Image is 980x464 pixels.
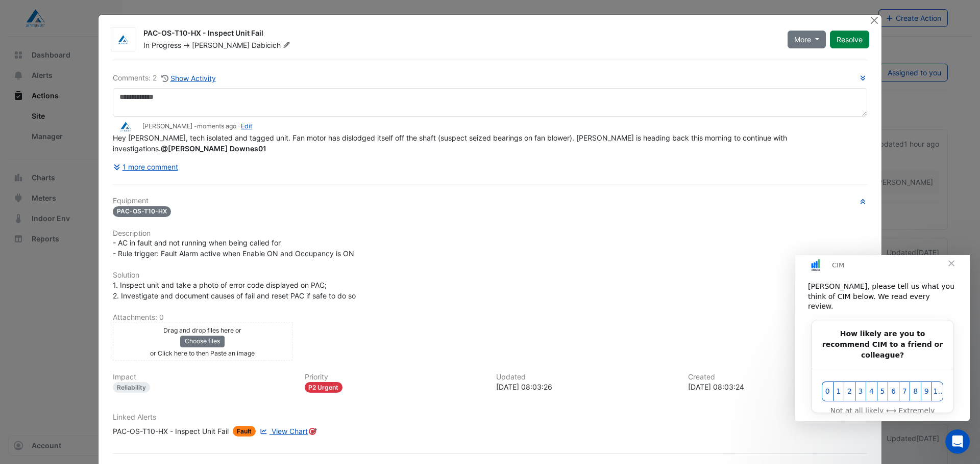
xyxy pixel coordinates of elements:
[113,313,867,322] h6: Attachments: 0
[113,382,150,393] div: Reliability
[92,126,104,146] button: 6
[113,206,171,217] span: PAC-OS-T10-HX
[163,326,241,334] small: Drag and drop files here or
[113,426,229,436] div: PAC-OS-T10-HX - Inspect Unit Fail
[116,131,125,142] span: 8
[180,336,225,347] button: Choose files
[688,381,868,392] div: [DATE] 08:03:24
[233,426,256,436] span: Fault
[27,150,148,172] div: Not at all likely ⟷ Extremely likely
[113,197,867,205] h6: Equipment
[143,28,775,40] div: PAC-OS-T10-HX - Inspect Unit Fail
[788,31,826,48] button: More
[945,429,970,454] iframe: Intercom live chat
[183,41,190,49] span: ->
[192,41,250,49] span: [PERSON_NAME]
[105,131,114,142] span: 7
[113,413,867,422] h6: Linked Alerts
[127,131,136,142] span: 9
[48,126,60,146] button: 2
[70,126,82,146] button: 4
[83,131,92,142] span: 5
[72,131,81,142] span: 4
[113,271,867,280] h6: Solution
[795,255,970,421] iframe: Intercom live chat message
[113,133,789,153] span: Hey [PERSON_NAME], tech isolated and tagged unit. Fan motor has dislodged itself off the shaft (s...
[150,349,255,357] small: or Click here to then Paste an image
[869,15,879,25] button: Close
[113,229,867,238] h6: Description
[136,126,148,146] button: 10
[38,126,49,146] button: 1
[94,131,103,142] span: 6
[272,427,308,435] span: View Chart
[794,34,811,45] span: More
[305,373,484,381] h6: Priority
[113,158,179,176] button: 1 more comment
[27,126,38,146] button: 0
[13,26,162,57] div: [PERSON_NAME], please tell us what you think of CIM below. We read every review.
[113,121,138,132] img: Airmaster Australia
[496,381,676,392] div: [DATE] 08:03:26
[252,40,292,50] span: Dabicich
[113,72,216,84] div: Comments: 2
[50,131,59,142] span: 2
[27,74,148,104] b: How likely are you to recommend CIM to a friend or colleague?
[241,122,252,130] a: Edit
[61,131,70,142] span: 3
[113,281,356,300] span: 1. Inspect unit and take a photo of error code displayed on PAC; 2. Investigate and document caus...
[114,126,126,146] button: 8
[28,131,37,142] span: 0
[688,373,868,381] h6: Created
[113,238,354,258] span: - AC in fault and not running when being called for - Rule trigger: Fault Alarm active when Enabl...
[258,426,308,436] a: View Chart
[111,35,135,45] img: Airmaster Australia
[104,126,115,146] button: 7
[142,122,252,131] small: [PERSON_NAME] - -
[305,382,343,393] div: P2 Urgent
[161,144,266,153] span: bdownes01@qic.com [QIC]
[113,373,292,381] h6: Impact
[82,126,93,146] button: 5
[830,31,869,48] button: Resolve
[197,122,236,130] span: 2025-09-10 09:29:00
[161,72,216,84] button: Show Activity
[308,427,317,436] div: Tooltip anchor
[138,131,146,142] span: 10
[126,126,137,146] button: 9
[143,41,181,49] span: In Progress
[60,126,71,146] button: 3
[39,131,48,142] span: 1
[496,373,676,381] h6: Updated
